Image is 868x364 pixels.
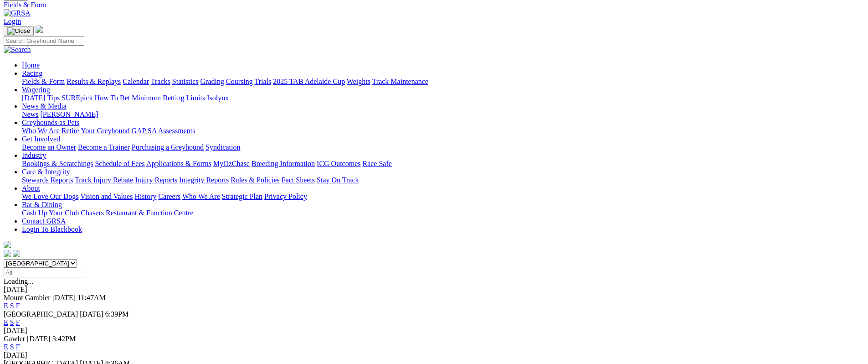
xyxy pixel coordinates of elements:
[22,184,40,192] a: About
[4,286,864,294] div: [DATE]
[205,143,240,151] a: Syndication
[22,94,60,102] a: [DATE] Tips
[4,302,8,310] a: E
[40,110,98,118] a: [PERSON_NAME]
[4,36,84,46] input: Search
[132,127,195,135] a: GAP SA Assessments
[22,160,864,168] div: Industry
[78,143,130,151] a: Become a Trainer
[252,160,315,167] a: Breeding Information
[22,225,82,233] a: Login To Blackbook
[347,78,370,85] a: Weights
[231,176,280,184] a: Rules & Policies
[22,143,76,151] a: Become an Owner
[273,78,345,85] a: 2025 TAB Adelaide Cup
[52,335,76,343] span: 3:42PM
[158,192,180,200] a: Careers
[22,192,78,200] a: We Love Our Dogs
[22,209,79,217] a: Cash Up Your Club
[22,110,864,119] div: News & Media
[95,94,130,102] a: How To Bet
[10,318,14,326] a: S
[4,343,8,351] a: E
[16,343,20,351] a: F
[4,268,84,277] input: Select date
[134,192,156,200] a: History
[213,160,250,167] a: MyOzChase
[4,335,25,343] span: Gawler
[22,192,864,201] div: About
[22,160,93,167] a: Bookings & Scratchings
[4,9,31,17] img: GRSA
[67,78,121,85] a: Results & Replays
[22,86,50,94] a: Wagering
[22,127,60,135] a: Who We Are
[105,310,129,318] span: 6:39PM
[172,78,199,85] a: Statistics
[22,102,67,110] a: News & Media
[282,176,315,184] a: Fact Sheets
[4,327,864,335] div: [DATE]
[22,151,46,159] a: Industry
[52,294,76,302] span: [DATE]
[4,310,78,318] span: [GEOGRAPHIC_DATA]
[77,294,106,302] span: 11:47AM
[81,209,193,217] a: Chasers Restaurant & Function Centre
[10,343,14,351] a: S
[135,176,177,184] a: Injury Reports
[4,1,864,9] div: Fields & Form
[22,168,70,176] a: Care & Integrity
[22,61,40,69] a: Home
[80,310,103,318] span: [DATE]
[62,127,130,135] a: Retire Your Greyhound
[362,160,391,167] a: Race Safe
[22,201,62,208] a: Bar & Dining
[4,26,34,36] button: Toggle navigation
[22,176,73,184] a: Stewards Reports
[4,351,864,359] div: [DATE]
[4,277,33,285] span: Loading...
[16,302,20,310] a: F
[22,78,864,86] div: Racing
[151,78,170,85] a: Tracks
[372,78,428,85] a: Track Maintenance
[22,78,65,85] a: Fields & Form
[123,78,149,85] a: Calendar
[22,127,864,135] div: Greyhounds as Pets
[254,78,271,85] a: Trials
[10,302,14,310] a: S
[317,176,359,184] a: Stay On Track
[75,176,133,184] a: Track Injury Rebate
[22,209,864,217] div: Bar & Dining
[4,17,21,25] a: Login
[22,94,864,102] div: Wagering
[16,318,20,326] a: F
[22,110,38,118] a: News
[36,26,43,33] img: logo-grsa-white.png
[62,94,92,102] a: SUREpick
[22,119,79,126] a: Greyhounds as Pets
[146,160,211,167] a: Applications & Forms
[264,192,307,200] a: Privacy Policy
[132,143,204,151] a: Purchasing a Greyhound
[95,160,144,167] a: Schedule of Fees
[80,192,133,200] a: Vision and Values
[4,46,31,54] img: Search
[7,27,30,35] img: Close
[179,176,229,184] a: Integrity Reports
[132,94,205,102] a: Minimum Betting Limits
[4,318,8,326] a: E
[27,335,51,343] span: [DATE]
[4,294,51,302] span: Mount Gambier
[22,69,42,77] a: Racing
[182,192,220,200] a: Who We Are
[4,241,11,248] img: logo-grsa-white.png
[22,176,864,184] div: Care & Integrity
[13,250,20,257] img: twitter.svg
[317,160,360,167] a: ICG Outcomes
[226,78,253,85] a: Coursing
[207,94,229,102] a: Isolynx
[200,78,224,85] a: Grading
[22,143,864,151] div: Get Involved
[222,192,262,200] a: Strategic Plan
